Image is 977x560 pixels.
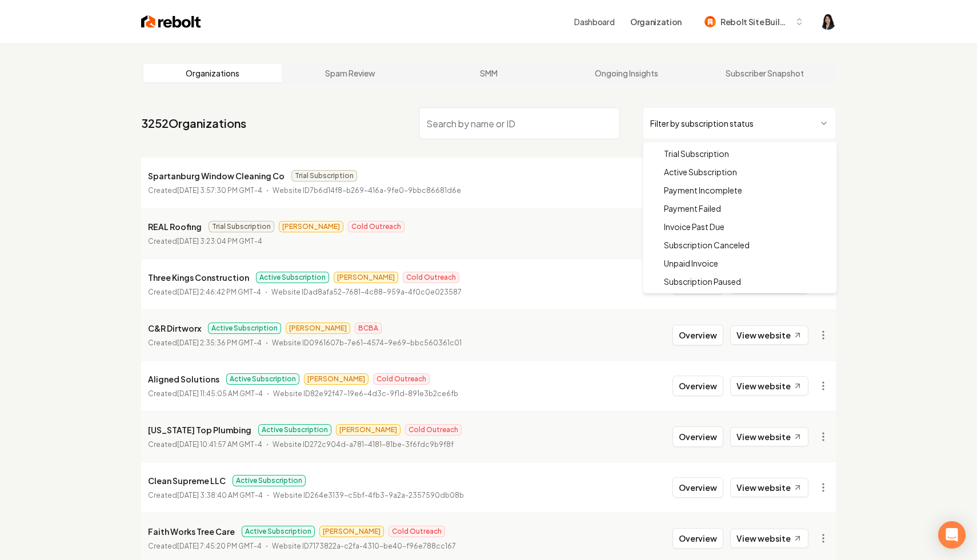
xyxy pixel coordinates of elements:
[664,276,741,287] span: Subscription Paused
[664,239,750,251] span: Subscription Canceled
[664,221,724,232] span: Invoice Past Due
[664,203,721,214] span: Payment Failed
[664,166,737,178] span: Active Subscription
[664,148,729,159] span: Trial Subscription
[664,184,742,196] span: Payment Incomplete
[664,257,718,269] span: Unpaid Invoice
